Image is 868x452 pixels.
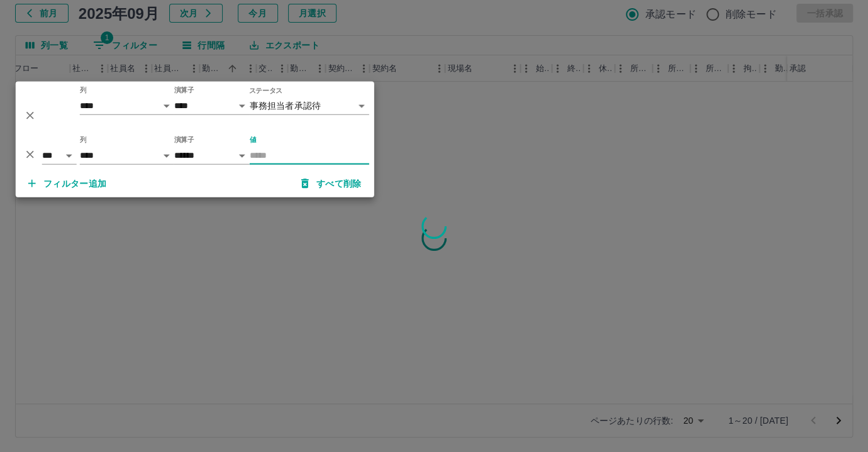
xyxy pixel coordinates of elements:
button: 削除 [21,106,40,125]
div: 事務担当者承認待 [250,97,369,115]
button: すべて削除 [291,172,372,195]
button: フィルター追加 [18,172,117,195]
label: 値 [250,135,257,145]
label: 列 [80,85,87,95]
label: 列 [80,135,87,145]
label: ステータス [249,86,282,96]
button: 削除 [21,145,40,163]
select: 論理演算子 [42,146,77,165]
label: 演算子 [174,85,194,95]
label: 演算子 [174,135,194,145]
